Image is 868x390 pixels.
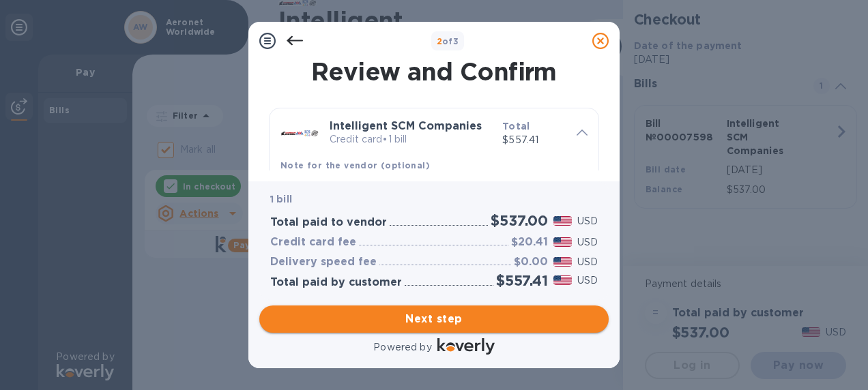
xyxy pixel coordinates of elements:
b: Intelligent SCM Companies [330,119,482,132]
p: USD [577,255,598,269]
span: 2 [437,36,442,46]
img: USD [553,237,572,247]
b: of 3 [437,36,459,46]
img: USD [553,257,572,267]
h3: Delivery speed fee [270,256,377,269]
img: USD [553,216,572,226]
h2: $557.41 [496,272,548,289]
h3: $20.41 [511,236,548,249]
p: Credit card • 1 bill [330,132,491,147]
b: Total [502,121,530,132]
h1: Review and Confirm [266,57,602,86]
p: Powered by [373,340,431,355]
b: Note for the vendor (optional) [280,160,430,170]
p: USD [577,214,598,228]
p: USD [577,273,598,288]
h2: $537.00 [491,212,548,229]
h3: Credit card fee [270,236,356,249]
b: 1 bill [270,194,292,205]
div: Intelligent SCM CompaniesCredit card•1 billTotal$557.41Note for the vendor (optional) [280,119,588,225]
img: USD [553,275,572,285]
button: Next step [259,305,609,333]
img: Logo [437,338,495,355]
h3: Total paid by customer [270,276,402,289]
span: Next step [270,311,598,327]
p: USD [577,235,598,250]
h3: $0.00 [514,256,548,269]
p: $557.41 [502,133,566,147]
h3: Total paid to vendor [270,216,387,229]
